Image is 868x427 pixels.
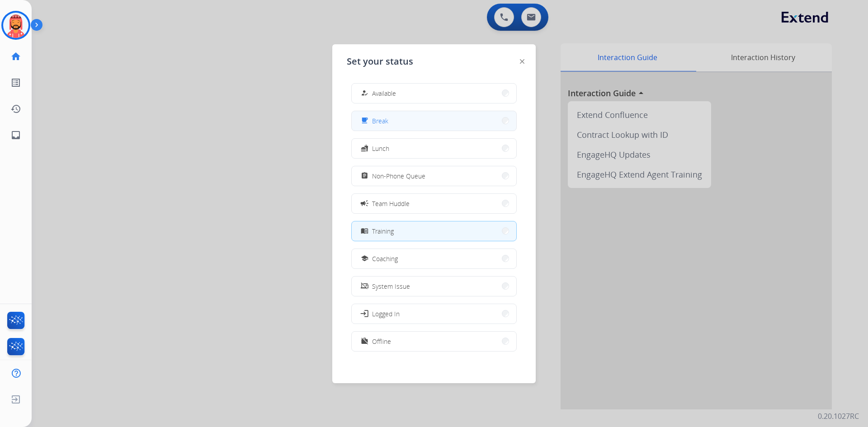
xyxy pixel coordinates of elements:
span: Available [372,89,396,98]
mat-icon: work_off [361,338,368,345]
mat-icon: list_alt [10,77,21,88]
span: Logged In [372,309,400,319]
span: Lunch [372,144,389,153]
img: close-button [520,59,524,64]
button: Available [352,84,516,103]
span: Training [372,226,394,236]
button: Training [352,221,516,241]
span: System Issue [372,282,410,291]
button: Logged In [352,304,516,324]
mat-icon: fastfood [361,145,368,152]
img: avatar [3,13,28,38]
button: Lunch [352,139,516,158]
span: Coaching [372,254,398,263]
mat-icon: inbox [10,130,21,141]
mat-icon: home [10,51,21,62]
mat-icon: menu_book [361,227,368,235]
p: 0.20.1027RC [818,411,859,422]
span: Set your status [347,55,413,68]
button: Offline [352,332,516,351]
mat-icon: campaign [360,199,369,208]
mat-icon: school [361,255,368,263]
span: Offline [372,337,391,346]
span: Team Huddle [372,199,410,208]
button: Non-Phone Queue [352,166,516,186]
mat-icon: free_breakfast [361,117,368,125]
mat-icon: login [360,309,369,318]
span: Break [372,116,388,126]
button: System Issue [352,277,516,296]
mat-icon: history [10,103,21,114]
mat-icon: assignment [361,172,368,180]
button: Break [352,111,516,131]
button: Coaching [352,249,516,268]
button: Team Huddle [352,194,516,213]
span: Non-Phone Queue [372,171,425,181]
mat-icon: how_to_reg [361,89,368,97]
mat-icon: phonelink_off [361,282,368,290]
